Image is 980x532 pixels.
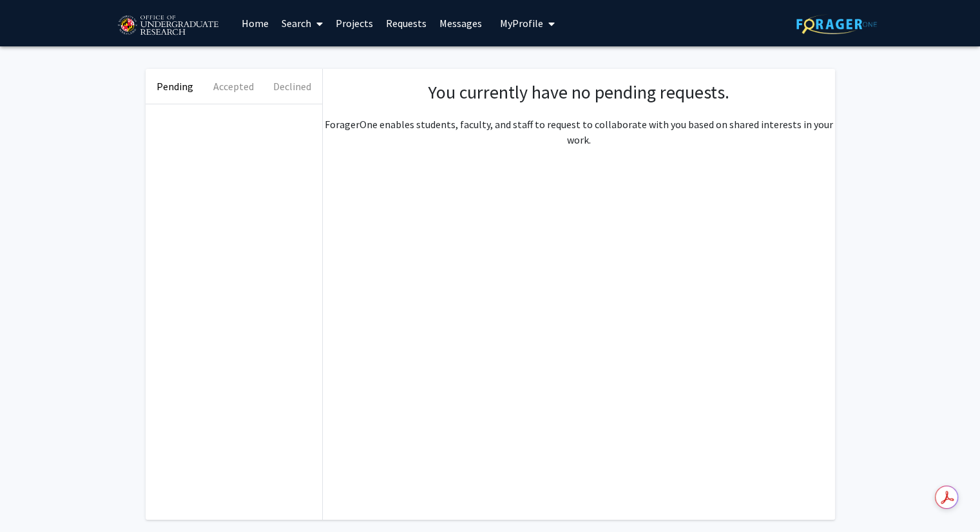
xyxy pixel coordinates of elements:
[275,1,329,46] a: Search
[500,17,543,30] span: My Profile
[146,69,204,104] button: Pending
[204,69,263,104] button: Accepted
[235,1,275,46] a: Home
[433,1,488,46] a: Messages
[796,14,877,34] img: ForagerOne Logo
[263,69,322,104] button: Declined
[323,117,835,147] p: ForagerOne enables students, faculty, and staff to request to collaborate with you based on share...
[113,10,222,42] img: University of Maryland Logo
[10,474,55,522] iframe: Chat
[329,1,380,46] a: Projects
[336,82,822,104] h1: You currently have no pending requests.
[380,1,433,46] a: Requests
